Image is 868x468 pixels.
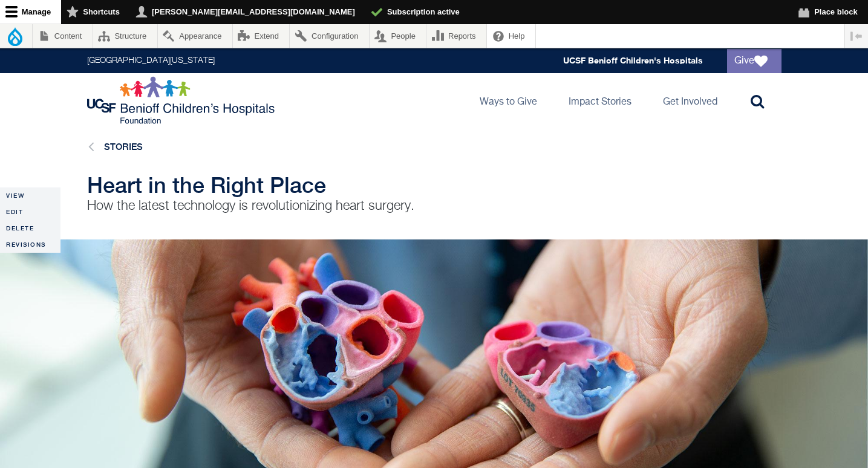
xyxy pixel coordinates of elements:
[87,172,326,198] span: Heart in the Right Place
[93,24,157,48] a: Structure
[87,76,278,125] img: Logo for UCSF Benioff Children's Hospitals Foundation
[233,24,290,48] a: Extend
[158,24,232,48] a: Appearance
[653,73,727,128] a: Get Involved
[87,57,215,65] a: [GEOGRAPHIC_DATA][US_STATE]
[370,24,426,48] a: People
[104,141,143,152] a: Stories
[487,24,535,48] a: Help
[844,24,868,48] button: Vertical orientation
[33,24,93,48] a: Content
[290,24,368,48] a: Configuration
[727,49,782,73] a: Give
[87,197,553,215] p: How the latest technology is revolutionizing heart surgery.
[426,24,486,48] a: Reports
[563,56,703,66] a: UCSF Benioff Children's Hospitals
[559,73,641,128] a: Impact Stories
[470,73,547,128] a: Ways to Give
